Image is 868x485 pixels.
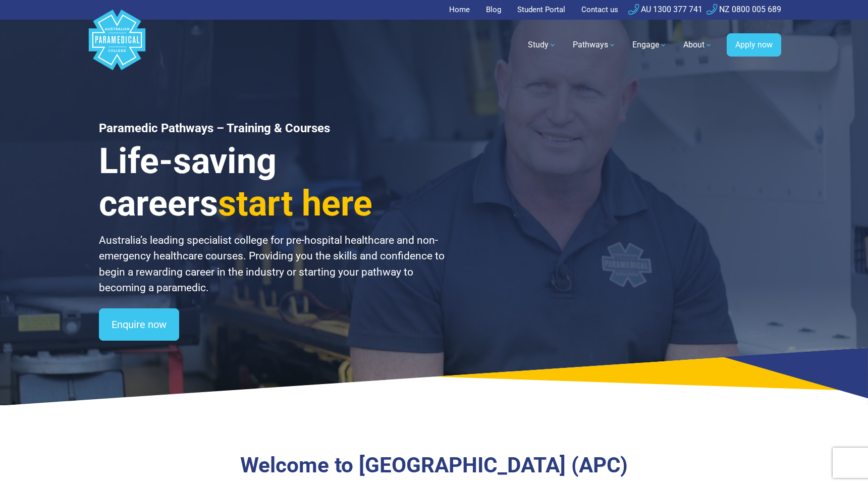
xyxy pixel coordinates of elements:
a: Apply now [727,33,781,57]
a: AU 1300 377 741 [628,5,702,14]
h3: Welcome to [GEOGRAPHIC_DATA] (APC) [144,453,724,478]
a: Australian Paramedical College [87,20,147,71]
a: Engage [626,31,673,59]
h3: Life-saving careers [99,140,446,225]
span: start here [218,183,372,224]
h1: Paramedic Pathways – Training & Courses [99,121,446,136]
p: Australia’s leading specialist college for pre-hospital healthcare and non-emergency healthcare c... [99,233,446,296]
a: About [677,31,719,59]
a: Study [522,31,563,59]
a: Enquire now [99,308,179,341]
a: NZ 0800 005 689 [707,5,781,14]
a: Pathways [567,31,622,59]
